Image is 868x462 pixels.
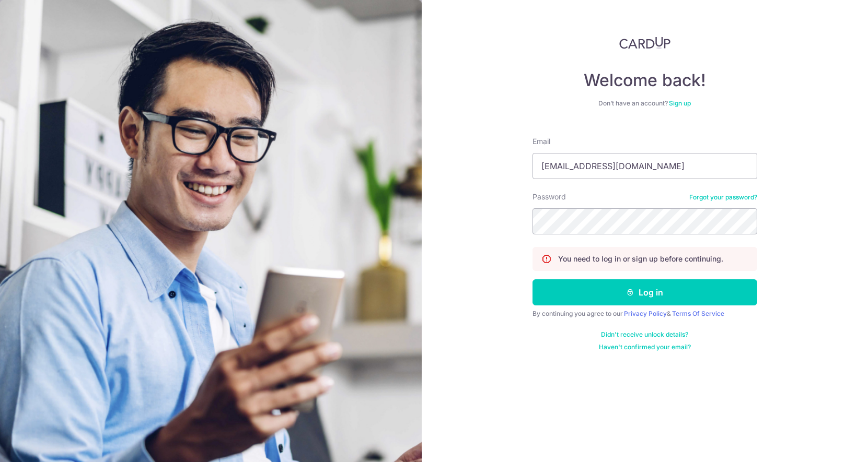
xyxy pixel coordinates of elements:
[533,99,757,108] div: Don’t have an account?
[558,254,723,264] p: You need to log in or sign up before continuing.
[533,136,550,147] label: Email
[619,37,670,49] img: CardUp Logo
[624,310,667,317] a: Privacy Policy
[601,330,688,339] a: Didn't receive unlock details?
[672,310,724,317] a: Terms Of Service
[599,343,691,351] a: Haven't confirmed your email?
[533,310,757,318] div: By continuing you agree to our &
[689,193,757,202] a: Forgot your password?
[533,279,757,305] button: Log in
[669,99,691,107] a: Sign up
[533,153,757,179] input: Enter your Email
[533,192,566,202] label: Password
[533,70,757,91] h4: Welcome back!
